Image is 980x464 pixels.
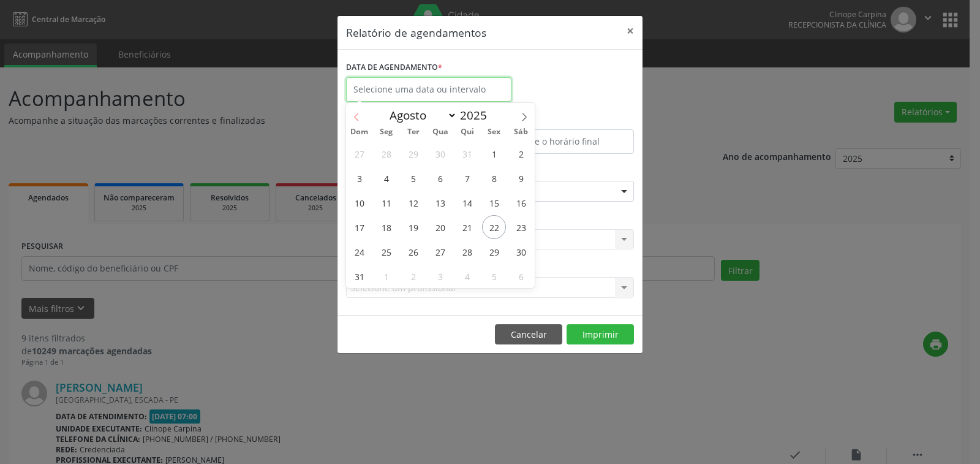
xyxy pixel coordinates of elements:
[457,107,497,123] input: Year
[401,240,425,264] span: Agosto 26, 2025
[509,215,533,239] span: Agosto 23, 2025
[346,77,511,102] input: Selecione uma data ou intervalo
[455,264,479,288] span: Setembro 4, 2025
[374,191,398,215] span: Agosto 11, 2025
[401,191,425,215] span: Agosto 12, 2025
[383,107,457,124] select: Month
[509,166,533,190] span: Agosto 9, 2025
[482,264,506,288] span: Setembro 5, 2025
[428,142,452,165] span: Julho 30, 2025
[454,128,481,136] span: Qui
[347,142,371,165] span: Julho 27, 2025
[373,128,400,136] span: Seg
[618,16,643,46] button: Close
[455,215,479,239] span: Agosto 21, 2025
[346,25,486,40] h5: Relatório de agendamentos
[401,264,425,288] span: Setembro 2, 2025
[455,191,479,215] span: Agosto 14, 2025
[347,264,371,288] span: Agosto 31, 2025
[400,128,427,136] span: Ter
[508,128,535,136] span: Sáb
[428,166,452,190] span: Agosto 6, 2025
[482,215,506,239] span: Agosto 22, 2025
[482,240,506,264] span: Agosto 29, 2025
[401,166,425,190] span: Agosto 5, 2025
[493,129,634,154] input: Selecione o horário final
[481,128,508,136] span: Sex
[482,191,506,215] span: Agosto 15, 2025
[374,215,398,239] span: Agosto 18, 2025
[347,240,371,264] span: Agosto 24, 2025
[509,240,533,264] span: Agosto 30, 2025
[347,166,371,190] span: Agosto 3, 2025
[509,264,533,288] span: Setembro 6, 2025
[495,324,562,345] button: Cancelar
[493,110,634,129] label: ATÉ
[346,128,373,136] span: Dom
[427,128,454,136] span: Qua
[428,240,452,264] span: Agosto 27, 2025
[374,264,398,288] span: Setembro 1, 2025
[347,215,371,239] span: Agosto 17, 2025
[401,215,425,239] span: Agosto 19, 2025
[455,142,479,165] span: Julho 31, 2025
[482,142,506,165] span: Agosto 1, 2025
[455,240,479,264] span: Agosto 28, 2025
[455,166,479,190] span: Agosto 7, 2025
[374,240,398,264] span: Agosto 25, 2025
[509,191,533,215] span: Agosto 16, 2025
[428,191,452,215] span: Agosto 13, 2025
[374,166,398,190] span: Agosto 4, 2025
[428,264,452,288] span: Setembro 3, 2025
[482,166,506,190] span: Agosto 8, 2025
[346,58,442,77] label: DATA DE AGENDAMENTO
[401,142,425,165] span: Julho 29, 2025
[567,324,634,345] button: Imprimir
[374,142,398,165] span: Julho 28, 2025
[509,142,533,165] span: Agosto 2, 2025
[347,191,371,215] span: Agosto 10, 2025
[428,215,452,239] span: Agosto 20, 2025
